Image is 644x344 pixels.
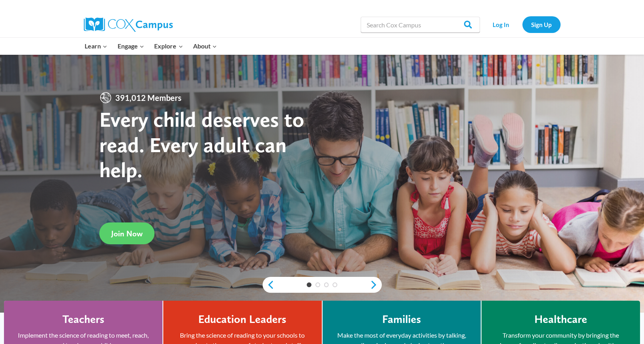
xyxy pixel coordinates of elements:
span: About [193,41,217,51]
nav: Secondary Navigation [484,16,561,33]
h4: Families [382,313,421,326]
span: Engage [118,41,144,51]
nav: Primary Navigation [80,38,222,54]
span: Learn [85,41,107,51]
span: 391,012 Members [112,91,185,104]
a: 1 [307,282,311,287]
a: Log In [484,16,518,33]
a: next [370,280,382,290]
span: Explore [154,41,183,51]
a: previous [263,280,275,290]
a: 2 [315,282,320,287]
a: 4 [333,282,337,287]
span: Join Now [111,229,143,238]
input: Search Cox Campus [361,17,480,33]
h4: Education Leaders [198,313,286,326]
h4: Healthcare [534,313,587,326]
a: 3 [324,282,329,287]
h4: Teachers [62,313,104,326]
img: Cox Campus [84,17,173,32]
div: content slider buttons [263,277,382,293]
strong: Every child deserves to read. Every adult can help. [99,106,304,182]
a: Join Now [99,222,155,244]
a: Sign Up [522,16,561,33]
